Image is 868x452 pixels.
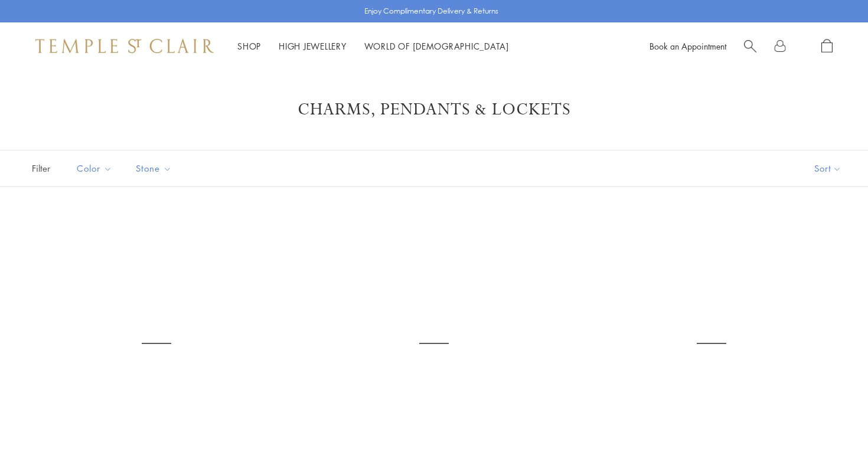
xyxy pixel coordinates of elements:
[127,155,181,182] button: Stone
[821,39,833,54] a: Open Shopping Bag
[130,161,181,176] span: Stone
[744,39,756,54] a: Search
[35,39,214,53] img: Temple St. Clair
[788,150,868,186] button: Show sort by
[364,5,498,17] p: Enjoy Complimentary Delivery & Returns
[47,99,821,120] h1: Charms, Pendants & Lockets
[237,40,261,52] a: ShopShop
[279,40,347,52] a: High JewelleryHigh Jewellery
[650,40,726,52] a: Book an Appointment
[71,161,121,176] span: Color
[364,40,509,52] a: World of [DEMOGRAPHIC_DATA]World of [DEMOGRAPHIC_DATA]
[237,39,509,54] nav: Main navigation
[68,155,121,182] button: Color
